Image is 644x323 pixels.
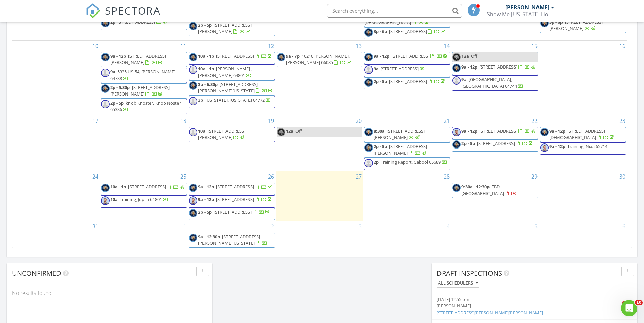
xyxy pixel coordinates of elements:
td: Go to August 19, 2025 [188,115,276,171]
span: 2p - 5p [374,78,387,84]
a: 2p - 5p [STREET_ADDRESS] [364,77,450,89]
img: 457113340_122114371652455543_2292472785513355662_n.jpg [364,53,373,61]
span: 9a - 12p [549,128,565,134]
a: 10a - 1p [PERSON_NAME] , [PERSON_NAME] 64801 [198,65,252,78]
img: default-user-f0147aede5fd5fa78ca7ade42f37bd4542148d508eef1c3d3ea960f66861d68b.jpg [189,128,197,136]
span: Off [295,128,302,134]
a: 9a - 12p [STREET_ADDRESS] [452,127,538,139]
img: 457113340_122114371652455543_2292472785513355662_n.jpg [540,19,549,27]
span: [STREET_ADDRESS][PERSON_NAME] [549,19,603,31]
iframe: Intercom live chat [621,300,637,316]
a: Go to September 2, 2025 [270,221,276,232]
span: 3p - 6p [549,19,563,25]
a: 9a 5335 US-54, [PERSON_NAME] 64738 [101,68,187,83]
a: 10a - 1p [PERSON_NAME] , [PERSON_NAME] 64801 [189,64,275,80]
img: img_2594.jpeg [101,196,110,205]
span: 12a [286,128,293,134]
span: 9a [374,65,379,72]
a: 9a - 12p [STREET_ADDRESS] [189,183,275,195]
img: 457113340_122114371652455543_2292472785513355662_n.jpg [364,143,373,152]
a: 2p - 5p [STREET_ADDRESS][PERSON_NAME] [364,142,450,158]
img: 457113340_122114371652455543_2292472785513355662_n.jpg [452,64,461,72]
span: [GEOGRAPHIC_DATA], [GEOGRAPHIC_DATA] 64744 [461,76,517,89]
span: 16210 [PERSON_NAME], [PERSON_NAME] 66085 [286,53,350,65]
a: 8:30a [STREET_ADDRESS][PERSON_NAME] [364,127,450,142]
a: 9a [STREET_ADDRESS] [374,65,425,72]
td: Go to August 15, 2025 [451,41,539,115]
a: Go to September 5, 2025 [533,221,539,232]
span: 9a - 12p [110,53,126,59]
img: 457113340_122114371652455543_2292472785513355662_n.jpg [189,184,197,192]
a: Go to August 31, 2025 [91,221,100,232]
img: 457113340_122114371652455543_2292472785513355662_n.jpg [277,128,285,136]
span: 9a [110,69,115,75]
a: Go to August 26, 2025 [267,171,276,182]
span: 2p - 5p [198,209,212,215]
a: 10a - 1p [STREET_ADDRESS] [101,183,187,195]
span: Training, Joplin 64801 [120,196,162,203]
td: Go to August 29, 2025 [451,171,539,221]
span: [STREET_ADDRESS] [214,209,252,215]
span: 2p - 5p [374,143,387,150]
a: 9a - 12p [STREET_ADDRESS] [452,63,538,75]
a: 9a - 12p Training, Nixa 65714 [540,142,626,155]
button: All schedulers [437,279,479,288]
td: Go to August 10, 2025 [12,41,100,115]
a: 9a [GEOGRAPHIC_DATA], [GEOGRAPHIC_DATA] 64744 [461,76,523,89]
span: [STREET_ADDRESS] [381,65,419,72]
span: Training, Nixa 65714 [567,143,607,150]
span: 9a - 12p [461,64,477,70]
td: Go to August 24, 2025 [12,171,100,221]
a: 8:30a [STREET_ADDRESS][PERSON_NAME] [374,128,425,140]
td: Go to August 12, 2025 [188,41,276,115]
div: Show Me Missouri Home Inspections LLC. [487,11,554,18]
a: 2p Training Report, Cabool 65689 [364,158,450,170]
a: 9a - 12p [STREET_ADDRESS] [189,195,275,208]
div: [PERSON_NAME] [505,4,549,11]
span: 3p - 6:30p [198,81,218,87]
a: 2p - 5p [STREET_ADDRESS] [189,208,275,220]
a: 9:30a - 12:30p TBD [GEOGRAPHIC_DATA] [461,184,517,196]
span: 9a - 12:30p [198,234,220,240]
a: 9:30a - 12:30p TBD [GEOGRAPHIC_DATA] [452,183,538,198]
div: All schedulers [438,281,478,286]
img: 457113340_122114371652455543_2292472785513355662_n.jpg [189,22,197,30]
td: Go to September 3, 2025 [276,221,363,249]
a: Go to August 29, 2025 [530,171,539,182]
img: 457113340_122114371652455543_2292472785513355662_n.jpg [101,184,110,192]
img: The Best Home Inspection Software - Spectora [86,3,100,18]
a: Go to August 19, 2025 [267,115,276,126]
span: 2p - 5p [110,100,124,106]
a: 2p - 5:30p [STREET_ADDRESS][PERSON_NAME] [101,83,187,99]
a: Go to August 20, 2025 [354,115,363,126]
a: Go to August 16, 2025 [618,41,627,51]
span: Training Report, Cabool 65689 [381,159,441,165]
a: [STREET_ADDRESS][PERSON_NAME][PERSON_NAME] [437,309,543,316]
a: 2p - 5p [STREET_ADDRESS][PERSON_NAME] [198,22,252,34]
a: 9a - 12p [STREET_ADDRESS] [461,128,536,134]
span: [STREET_ADDRESS] [216,53,254,59]
a: 2p - 5p [STREET_ADDRESS] [452,139,538,152]
span: 9:30a - 12:30p [461,184,490,190]
span: [STREET_ADDRESS][PERSON_NAME] [110,84,170,97]
img: img_2594.jpeg [540,143,549,152]
a: Go to August 30, 2025 [618,171,627,182]
span: [STREET_ADDRESS][PERSON_NAME] [374,128,425,140]
a: Go to August 17, 2025 [91,115,100,126]
div: No results found [7,284,212,302]
img: default-user-f0147aede5fd5fa78ca7ade42f37bd4542148d508eef1c3d3ea960f66861d68b.jpg [189,97,197,105]
a: 9a [STREET_ADDRESS] [364,64,450,77]
span: 3p [198,97,203,103]
td: Go to August 27, 2025 [276,171,363,221]
img: 457113340_122114371652455543_2292472785513355662_n.jpg [364,28,373,37]
a: 2p - 5p knob Knoster, Knob Noster 65336 [101,99,187,114]
a: 9a - 12p [STREET_ADDRESS][PERSON_NAME] [110,53,166,65]
a: Go to September 1, 2025 [182,221,188,232]
span: [PERSON_NAME] , [PERSON_NAME] 64801 [198,65,252,78]
td: Go to August 21, 2025 [363,115,451,171]
span: [STREET_ADDRESS] [389,28,427,34]
a: 2p - 5p [STREET_ADDRESS][PERSON_NAME] [374,143,427,156]
a: 9a [GEOGRAPHIC_DATA], [GEOGRAPHIC_DATA] 64744 [452,75,538,90]
a: 2p - 5p [STREET_ADDRESS] [198,209,271,215]
span: [STREET_ADDRESS] [128,184,166,190]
